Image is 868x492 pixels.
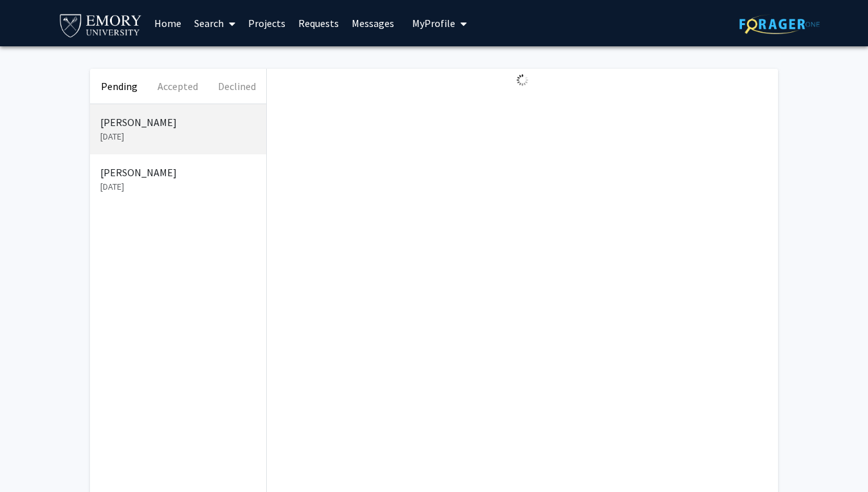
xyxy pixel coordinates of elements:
[90,69,149,104] button: Pending
[149,69,207,104] button: Accepted
[188,1,242,46] a: Search
[100,180,256,194] p: [DATE]
[345,1,401,46] a: Messages
[242,1,292,46] a: Projects
[739,14,820,34] img: ForagerOne Logo
[412,17,455,30] span: My Profile
[813,434,858,482] iframe: Chat
[100,130,256,143] p: [DATE]
[58,10,143,39] img: Emory University Logo
[100,165,256,180] p: [PERSON_NAME]
[148,1,188,46] a: Home
[511,69,534,91] img: Loading
[292,1,345,46] a: Requests
[100,114,256,130] p: [PERSON_NAME]
[208,69,266,104] button: Declined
